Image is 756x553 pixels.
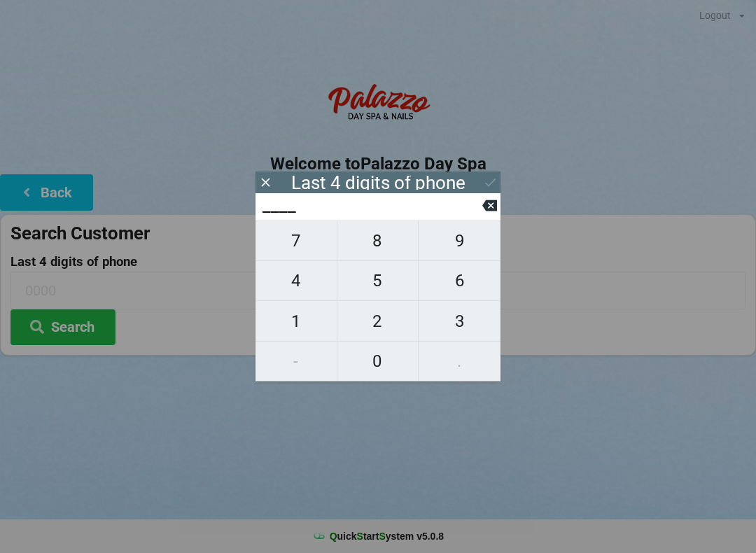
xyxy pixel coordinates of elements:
button: 8 [337,220,419,261]
button: 0 [337,342,419,381]
span: 8 [337,226,419,255]
span: 2 [337,307,419,336]
button: 1 [255,301,337,341]
button: 3 [419,301,500,341]
span: 0 [337,346,419,376]
button: 7 [255,220,337,261]
button: 5 [337,261,419,301]
span: 6 [419,266,500,295]
span: 4 [255,266,337,295]
div: Last 4 digits of phone [291,176,465,190]
span: 7 [255,226,337,255]
button: 6 [419,261,500,301]
button: 2 [337,301,419,341]
span: 3 [419,307,500,336]
button: 9 [419,220,500,261]
span: 1 [255,307,337,336]
span: 5 [337,266,419,295]
button: 4 [255,261,337,301]
span: 9 [419,226,500,255]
